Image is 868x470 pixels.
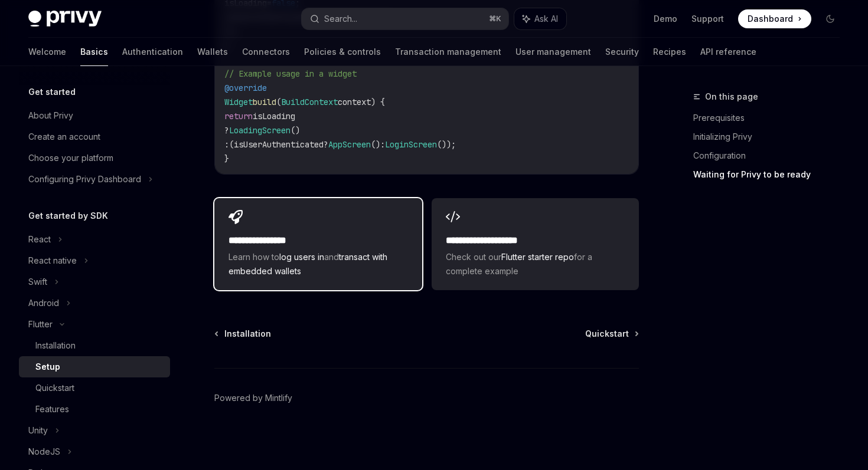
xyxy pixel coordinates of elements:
[28,38,66,66] a: Welcome
[654,13,677,25] a: Demo
[279,252,324,262] a: log users in
[324,139,328,150] span: ?
[28,109,73,123] div: About Privy
[302,8,508,29] button: Search...⌘K
[585,328,629,340] span: Quickstart
[515,38,591,66] a: User management
[380,139,385,150] span: :
[229,125,291,136] span: LoadingScreen
[693,146,849,165] a: Configuration
[214,392,292,404] a: Powered by Mintlify
[514,8,566,29] button: Ask AI
[821,9,840,28] button: Toggle dark mode
[28,317,53,331] div: Flutter
[28,85,76,99] h5: Get started
[214,198,422,290] a: **** **** **** *Learn how tolog users inandtransact with embedded wallets
[395,38,501,66] a: Transaction management
[229,139,324,150] span: (isUserAuthenticated
[371,139,380,150] span: ()
[28,445,60,459] div: NodeJS
[437,139,456,150] span: ());
[197,38,228,66] a: Wallets
[281,97,338,107] span: BuildContext
[224,68,357,79] span: // Example usage in a widget
[19,147,170,169] a: Choose your platform
[693,109,849,127] a: Prerequisites
[19,105,170,126] a: About Privy
[19,377,170,399] a: Quickstart
[216,328,271,340] a: Installation
[28,172,141,186] div: Configuring Privy Dashboard
[80,38,108,66] a: Basics
[28,151,113,165] div: Choose your platform
[653,38,686,66] a: Recipes
[19,126,170,147] a: Create an account
[35,402,69,416] div: Features
[224,83,267,93] span: @override
[534,13,558,25] span: Ask AI
[276,97,281,107] span: (
[35,338,76,353] div: Installation
[253,97,276,107] span: build
[693,165,849,184] a: Waiting for Privy to be ready
[253,111,295,121] span: isLoading
[224,125,229,136] span: ?
[324,12,357,26] div: Search...
[224,328,271,340] span: Installation
[385,139,437,150] span: LoginScreen
[224,153,229,164] span: }
[28,296,59,310] div: Android
[122,38,183,66] a: Authentication
[338,97,385,107] span: context) {
[748,13,793,25] span: Dashboard
[224,111,253,121] span: return
[19,356,170,377] a: Setup
[35,381,74,395] div: Quickstart
[291,125,300,136] span: ()
[489,14,501,24] span: ⌘ K
[35,360,60,374] div: Setup
[28,130,100,144] div: Create an account
[693,127,849,146] a: Initializing Privy
[328,139,371,150] span: AppScreen
[700,38,756,66] a: API reference
[19,399,170,420] a: Features
[28,232,51,246] div: React
[691,13,724,25] a: Support
[28,11,102,27] img: dark logo
[28,423,48,438] div: Unity
[501,252,574,262] a: Flutter starter repo
[304,38,381,66] a: Policies & controls
[19,335,170,356] a: Installation
[229,250,407,278] span: Learn how to and
[28,209,108,223] h5: Get started by SDK
[705,90,758,104] span: On this page
[28,275,47,289] div: Swift
[585,328,638,340] a: Quickstart
[28,254,77,268] div: React native
[738,9,811,28] a: Dashboard
[605,38,639,66] a: Security
[224,139,229,150] span: :
[224,97,253,107] span: Widget
[446,250,625,278] span: Check out our for a complete example
[242,38,290,66] a: Connectors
